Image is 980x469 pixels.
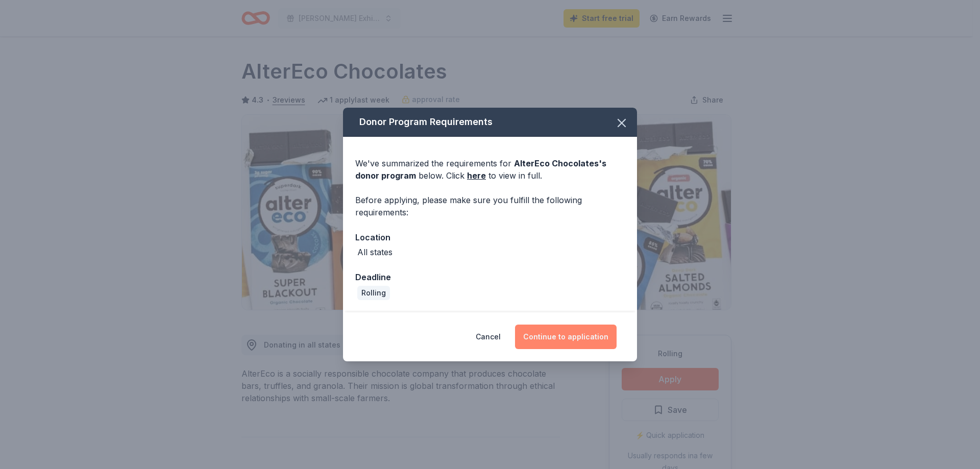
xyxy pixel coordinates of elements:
button: Continue to application [515,325,617,349]
div: We've summarized the requirements for below. Click to view in full. [355,157,625,182]
div: Donor Program Requirements [343,108,637,137]
button: Cancel [476,325,501,349]
a: here [467,169,486,182]
div: Rolling [357,286,390,300]
div: Before applying, please make sure you fulfill the following requirements: [355,194,625,218]
div: Deadline [355,270,625,284]
div: Location [355,231,625,244]
div: All states [357,246,393,258]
